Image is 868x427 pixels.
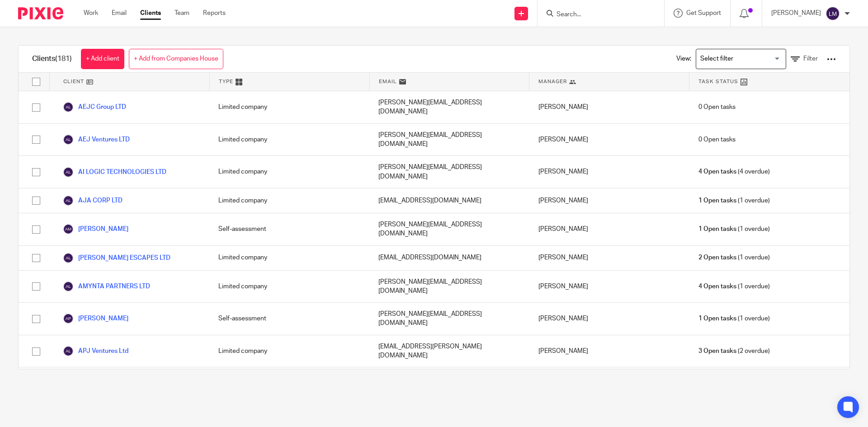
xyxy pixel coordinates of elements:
span: Filter [803,56,818,62]
div: [PERSON_NAME][EMAIL_ADDRESS][DOMAIN_NAME] [369,271,529,303]
div: [PERSON_NAME] [529,124,689,156]
span: 4 Open tasks [698,282,736,291]
div: Limited company [209,271,369,303]
span: (181) [55,55,72,62]
span: Get Support [686,10,721,16]
div: Self-assessment [209,213,369,245]
a: + Add client [81,49,124,69]
div: [PERSON_NAME] [529,188,689,213]
div: Limited company [209,124,369,156]
div: Limited company [209,367,369,399]
div: [PERSON_NAME] [529,271,689,303]
span: (4 overdue) [698,167,770,176]
div: View: [663,46,836,72]
a: Reports [203,9,226,18]
span: 1 Open tasks [698,196,736,205]
span: 3 Open tasks [698,347,736,356]
div: [PERSON_NAME] [529,213,689,245]
span: 1 Open tasks [698,225,736,234]
a: Email [112,9,127,18]
img: svg%3E [63,167,74,178]
div: [PERSON_NAME][EMAIL_ADDRESS][DOMAIN_NAME] [369,156,529,188]
span: 2 Open tasks [698,253,736,262]
div: [EMAIL_ADDRESS][DOMAIN_NAME] [369,188,529,213]
p: [PERSON_NAME] [771,9,821,18]
span: (2 overdue) [698,347,770,356]
img: svg%3E [63,195,74,206]
span: (1 overdue) [698,253,770,262]
div: [PERSON_NAME] [529,303,689,335]
img: svg%3E [826,6,840,21]
div: [PERSON_NAME] [529,335,689,367]
span: Task Status [698,78,738,85]
div: Limited company [209,188,369,213]
img: svg%3E [63,102,74,113]
div: Limited company [209,335,369,367]
div: Limited company [209,246,369,270]
div: [PERSON_NAME][EMAIL_ADDRESS][DOMAIN_NAME] [369,303,529,335]
img: svg%3E [63,346,74,357]
div: Limited company [209,91,369,123]
a: AMYNTA PARTNERS LTD [63,281,150,292]
div: [PERSON_NAME] [529,246,689,270]
a: Clients [140,9,161,18]
img: svg%3E [63,224,74,235]
div: Limited company [209,156,369,188]
a: [PERSON_NAME] ESCAPES LTD [63,253,170,263]
img: svg%3E [63,253,74,263]
div: [PERSON_NAME] [529,91,689,123]
span: Type [219,78,233,85]
input: Search [556,11,637,19]
span: (1 overdue) [698,225,770,234]
h1: Clients [32,54,72,64]
span: 0 Open tasks [698,103,736,112]
div: [PERSON_NAME] [529,367,689,399]
input: Search for option [697,51,781,67]
span: (1 overdue) [698,314,770,323]
span: 0 Open tasks [698,135,736,144]
img: svg%3E [63,313,74,324]
a: AEJC Group LTD [63,102,126,113]
img: svg%3E [63,134,74,145]
img: Pixie [18,7,63,19]
a: + Add from Companies House [129,49,223,69]
div: [EMAIL_ADDRESS][DOMAIN_NAME] [369,246,529,270]
span: 4 Open tasks [698,167,736,176]
span: (1 overdue) [698,282,770,291]
div: [PERSON_NAME] [529,156,689,188]
div: [EMAIL_ADDRESS][PERSON_NAME][DOMAIN_NAME] [369,335,529,367]
div: [PERSON_NAME][EMAIL_ADDRESS][DOMAIN_NAME] [369,91,529,123]
img: svg%3E [63,281,74,292]
div: Self-assessment [209,303,369,335]
a: AI LOGIC TECHNOLOGIES LTD [63,167,166,178]
div: [PERSON_NAME][EMAIL_ADDRESS][DOMAIN_NAME] [369,367,529,399]
a: AEJ Ventures LTD [63,134,130,145]
a: AJA CORP LTD [63,195,123,206]
span: Manager [538,78,567,85]
div: [PERSON_NAME][EMAIL_ADDRESS][DOMAIN_NAME] [369,124,529,156]
div: [PERSON_NAME][EMAIL_ADDRESS][DOMAIN_NAME] [369,213,529,245]
input: Select all [28,73,45,90]
a: [PERSON_NAME] [63,313,128,324]
span: 1 Open tasks [698,314,736,323]
a: Work [84,9,98,18]
span: Email [379,78,397,85]
span: Client [63,78,84,85]
a: APJ Ventures Ltd [63,346,128,357]
a: Team [175,9,189,18]
div: Search for option [696,49,786,69]
span: (1 overdue) [698,196,770,205]
a: [PERSON_NAME] [63,224,128,235]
